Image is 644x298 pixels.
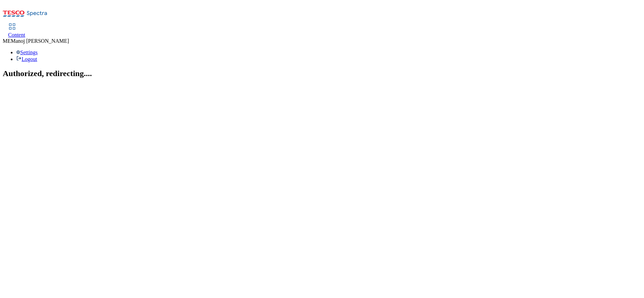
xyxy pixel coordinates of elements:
a: Logout [16,56,37,62]
a: Content [8,24,25,38]
h2: Authorized, redirecting.... [3,69,641,78]
span: ME [3,38,11,44]
span: Content [8,32,25,38]
span: Manoj [PERSON_NAME] [11,38,69,44]
a: Settings [16,49,38,55]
